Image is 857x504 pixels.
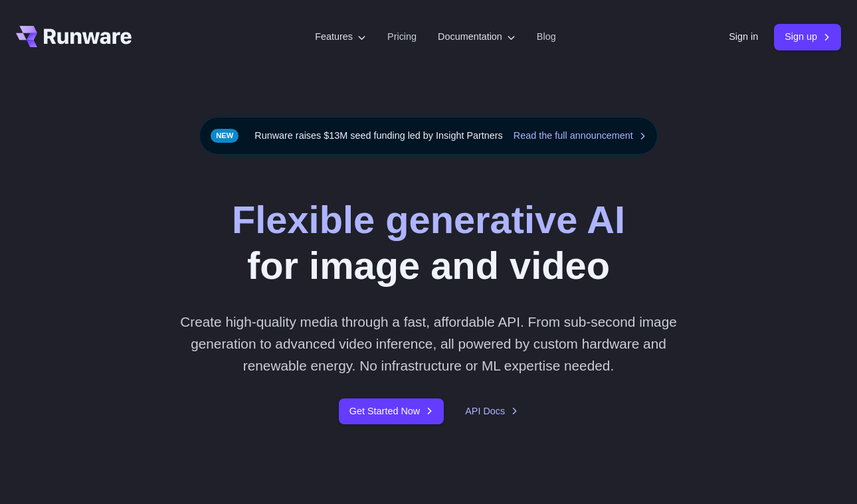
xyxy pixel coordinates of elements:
[514,128,646,143] a: Read the full announcement
[232,197,625,290] h1: for image and video
[774,24,841,50] a: Sign up
[729,29,758,44] a: Sign in
[537,29,556,44] a: Blog
[232,199,625,241] strong: Flexible generative AI
[165,311,693,377] p: Create high-quality media through a fast, affordable API. From sub-second image generation to adv...
[465,404,518,419] a: API Docs
[339,398,444,424] a: Get Started Now
[438,29,516,44] label: Documentation
[199,117,658,155] div: Runware raises $13M seed funding led by Insight Partners
[315,29,366,44] label: Features
[16,26,132,47] a: Go to /
[387,29,417,44] a: Pricing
